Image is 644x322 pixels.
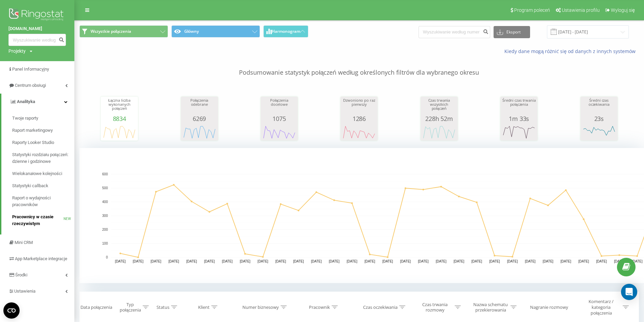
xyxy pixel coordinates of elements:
[204,259,215,263] text: [DATE]
[363,304,398,310] div: Czas oczekiwania
[263,25,308,38] button: Harmonogram
[115,259,126,263] text: [DATE]
[8,7,66,24] img: Ringostat logo
[183,115,216,122] div: 6269
[102,214,108,218] text: 300
[582,98,616,115] div: Średni czas oczekiwania
[183,122,216,142] svg: A chart.
[342,122,376,142] svg: A chart.
[329,259,340,263] text: [DATE]
[240,259,251,263] text: [DATE]
[15,272,27,277] span: Środki
[15,240,33,245] span: Mini CRM
[12,112,74,124] a: Twoje raporty
[12,170,62,177] span: Wielokanałowe kolejności
[79,55,639,77] p: Podsumowanie statystyk połączeń według określonych filtrów dla wybranego okresu
[621,284,637,300] div: Open Intercom Messenger
[12,127,53,134] span: Raport marketingowy
[258,259,268,263] text: [DATE]
[489,259,500,263] text: [DATE]
[342,115,376,122] div: 1286
[582,115,616,122] div: 23s
[133,259,144,263] text: [DATE]
[168,259,179,263] text: [DATE]
[262,115,296,122] div: 1075
[560,259,571,263] text: [DATE]
[12,139,54,146] span: Raporty Looker Studio
[436,259,447,263] text: [DATE]
[15,83,46,88] span: Centrum obsługi
[106,255,108,259] text: 0
[79,25,168,38] button: Wszystkie połączenia
[102,242,108,245] text: 100
[507,259,518,263] text: [DATE]
[12,149,74,168] a: Statystyki rozdziału połączeń: dzienne i godzinowe
[12,115,38,122] span: Twoje raporty
[347,259,357,263] text: [DATE]
[309,304,330,310] div: Pracownik
[12,151,71,165] span: Statystyki rozdziału połączeń: dzienne i godzinowe
[171,25,260,38] button: Główny
[102,122,136,142] div: A chart.
[543,259,553,263] text: [DATE]
[418,259,429,263] text: [DATE]
[504,48,639,54] a: Kiedy dane mogą różnić się od danych z innych systemów
[471,259,482,263] text: [DATE]
[342,98,376,115] div: Dzwoniono po raz pierwszy
[417,302,453,313] div: Czas trwania rozmowy
[120,302,141,313] div: Typ połączenia
[419,26,490,38] input: Wyszukiwanie według numeru
[102,228,108,231] text: 200
[8,25,66,32] a: [DOMAIN_NAME]
[12,168,74,180] a: Wielokanałowe kolejności
[102,115,136,122] div: 8834
[12,192,74,211] a: Raport o wydajności pracowników
[311,259,322,263] text: [DATE]
[614,259,625,263] text: [DATE]
[151,259,162,263] text: [DATE]
[12,214,64,227] span: Pracownicy w czasie rzeczywistym
[12,195,71,208] span: Raport o wydajności pracowników
[91,29,131,34] span: Wszystkie połączenia
[382,259,393,263] text: [DATE]
[102,172,108,176] text: 600
[80,304,112,310] div: Data połączenia
[525,259,536,263] text: [DATE]
[364,259,375,263] text: [DATE]
[514,7,550,13] span: Program poleceń
[8,34,66,46] input: Wyszukiwanie według numeru
[15,256,67,261] span: App Marketplace integracje
[582,122,616,142] svg: A chart.
[12,211,74,230] a: Pracownicy w czasie rzeczywistymNEW
[502,122,536,142] svg: A chart.
[186,259,197,263] text: [DATE]
[262,98,296,115] div: Połączenia docelowe
[596,259,607,263] text: [DATE]
[102,98,136,115] div: Łączna liczba wykonanych połączeń
[581,299,621,316] div: Komentarz / kategoria połączenia
[400,259,411,263] text: [DATE]
[632,259,643,263] text: [DATE]
[422,98,456,115] div: Czas trwania wszystkich połączeń
[198,304,210,310] div: Klient
[183,98,216,115] div: Połączenia odebrane
[422,122,456,142] svg: A chart.
[3,302,20,319] button: Open CMP widget
[12,182,48,189] span: Statystyki callback
[530,304,568,310] div: Nagranie rozmowy
[494,26,530,38] button: Eksport
[502,98,536,115] div: Średni czas trwania połączenia
[17,99,35,104] span: Analityka
[562,7,600,13] span: Ustawienia profilu
[12,137,74,149] a: Raporty Looker Studio
[222,259,233,263] text: [DATE]
[157,304,169,310] div: Status
[262,122,296,142] svg: A chart.
[8,48,26,54] div: Projekty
